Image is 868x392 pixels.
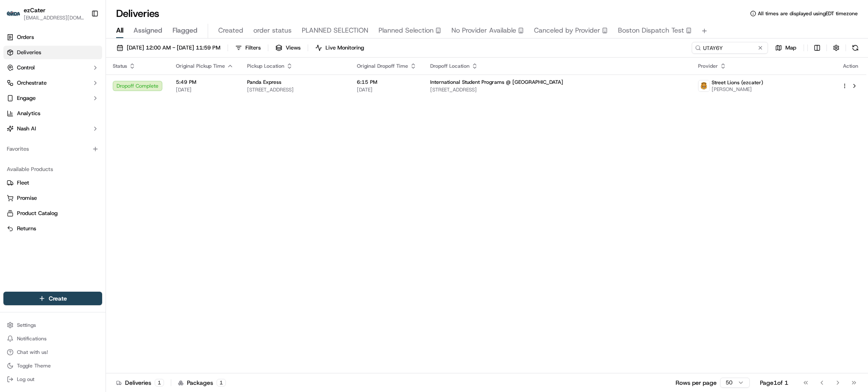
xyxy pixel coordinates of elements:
span: Create [49,294,67,303]
span: Planned Selection [378,25,434,36]
a: 💻API Documentation [68,119,139,135]
span: Original Dropoff Time [357,63,408,69]
span: Canceled by Provider [534,25,600,36]
span: Filters [245,44,261,52]
button: Settings [3,319,102,331]
span: 5:49 PM [176,79,234,86]
span: Provider [698,63,718,69]
img: 1736555255976-a54dd68f-1ca7-489b-9aae-adbdc363a1c4 [8,81,24,96]
button: Fleet [3,176,102,190]
span: Created [218,25,243,36]
button: Orchestrate [3,76,102,90]
a: Promise [7,194,99,202]
button: Returns [3,222,102,235]
span: Dropoff Location [430,63,470,69]
span: Live Monitoring [325,44,364,52]
span: [STREET_ADDRESS] [430,86,684,93]
button: Toggle Theme [3,360,102,372]
span: Street Lions (ezcater) [712,79,763,86]
img: Nash [8,8,25,25]
span: Chat with us! [17,349,48,356]
button: ezCater [24,6,45,14]
div: 💻 [72,124,78,130]
button: Chat with us! [3,346,102,358]
span: Status [113,63,127,69]
span: Pickup Location [247,63,284,69]
span: Knowledge Base [17,123,65,131]
span: No Provider Available [451,25,516,36]
button: Promise [3,191,102,205]
div: 1 [217,379,226,386]
span: Pylon [84,144,103,150]
div: Available Products [3,163,102,176]
button: Log out [3,373,102,385]
span: Orders [17,33,34,41]
span: Fleet [17,179,29,187]
button: Live Monitoring [312,42,368,54]
a: Orders [3,30,102,44]
h1: Deliveries [116,7,159,20]
button: Control [3,61,102,75]
div: Start new chat [29,81,139,89]
a: Returns [7,225,99,232]
span: order status [253,25,292,36]
input: Got a question? Start typing here... [22,55,153,63]
a: Deliveries [3,46,102,59]
span: Orchestrate [17,79,47,87]
span: Toggle Theme [17,362,51,369]
button: Filters [231,42,264,54]
span: [PERSON_NAME] [712,86,763,93]
span: [DATE] 12:00 AM - [DATE] 11:59 PM [127,44,220,52]
button: Refresh [849,42,861,54]
span: Settings [17,322,36,329]
span: [DATE] [357,86,417,93]
a: Product Catalog [7,210,99,217]
button: Engage [3,91,102,105]
span: All times are displayed using EDT timezone [758,10,858,17]
span: All [116,25,123,36]
span: Nash AI [17,125,36,133]
div: Favorites [3,142,102,156]
a: Powered byPylon [60,143,103,150]
div: Deliveries [116,378,164,387]
button: Product Catalog [3,207,102,220]
span: Panda Express [247,79,281,86]
span: Analytics [17,110,40,117]
div: 📗 [8,124,15,130]
button: Notifications [3,333,102,345]
span: Engage [17,94,36,102]
a: Analytics [3,107,102,120]
button: [EMAIL_ADDRESS][DOMAIN_NAME] [24,14,84,21]
div: 1 [155,379,164,386]
a: 📗Knowledge Base [5,119,68,135]
img: ezCater [7,11,20,17]
span: Returns [17,225,36,232]
button: ezCaterezCater[EMAIL_ADDRESS][DOMAIN_NAME] [3,3,88,24]
span: Log out [17,376,34,383]
img: street_lions.png [698,80,709,91]
span: Views [286,44,300,52]
span: Control [17,64,35,72]
div: Page 1 of 1 [760,378,788,387]
span: [DATE] [176,86,234,93]
div: We're available if you need us! [29,89,107,96]
span: Original Pickup Time [176,63,225,69]
button: [DATE] 12:00 AM - [DATE] 11:59 PM [113,42,224,54]
span: Map [785,44,796,52]
a: Fleet [7,179,99,187]
span: Notifications [17,335,47,342]
span: 6:15 PM [357,79,417,86]
span: Assigned [134,25,162,36]
button: Start new chat [144,83,154,94]
span: API Documentation [80,123,136,131]
button: Views [272,42,304,54]
p: Welcome 👋 [8,34,154,47]
span: Boston Dispatch Test [618,25,684,36]
span: Promise [17,194,37,202]
button: Map [771,42,800,54]
div: Packages [178,378,226,387]
button: Nash AI [3,122,102,135]
p: Rows per page [676,378,717,387]
button: Create [3,292,102,305]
